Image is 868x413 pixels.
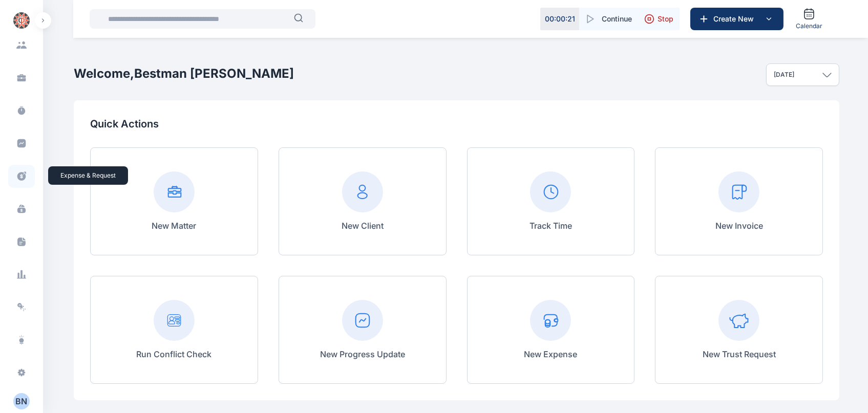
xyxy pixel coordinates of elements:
button: Continue [579,8,638,30]
button: Create New [690,8,784,30]
button: Stop [638,8,680,30]
p: 00 : 00 : 21 [545,14,575,24]
span: Calendar [796,22,822,30]
button: BN [13,393,30,409]
p: Run Conflict Check [136,348,211,360]
p: New Matter [152,220,196,232]
p: Quick Actions [90,117,823,131]
p: New Expense [524,348,577,360]
button: BN [6,393,37,409]
p: [DATE] [774,71,794,79]
p: New Client [342,220,384,232]
p: New Trust Request [703,348,776,360]
div: B N [13,395,30,407]
h2: Welcome, Bestman [PERSON_NAME] [74,66,294,82]
p: New Invoice [715,220,763,232]
p: Track Time [530,220,572,232]
span: Create New [709,14,763,24]
a: Calendar [792,4,827,34]
span: Stop [658,14,673,24]
p: New Progress Update [320,348,405,360]
span: Continue [602,14,632,24]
